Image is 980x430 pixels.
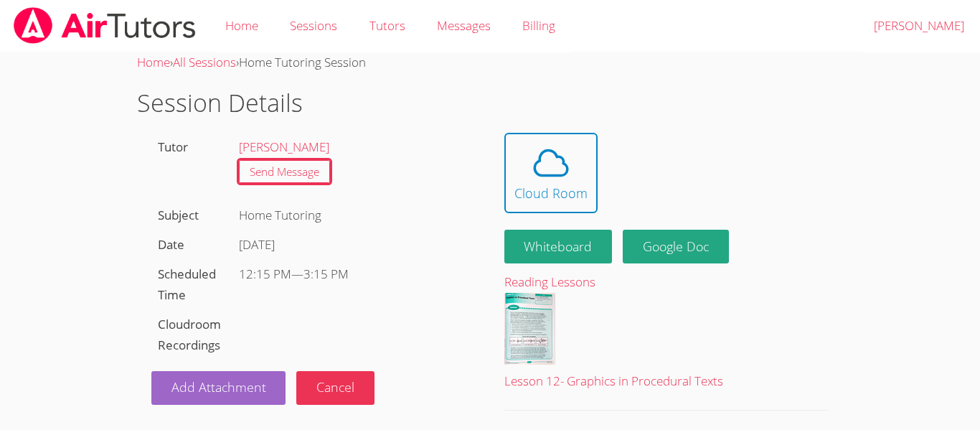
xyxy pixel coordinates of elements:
[504,272,829,293] div: Reading Lessons
[239,54,366,70] span: Home Tutoring Session
[137,54,170,70] a: Home
[504,272,829,392] a: Reading LessonsLesson 12- Graphics in Procedural Texts
[623,230,729,263] a: Google Doc
[232,201,476,230] div: Home Tutoring
[504,230,613,263] button: Whiteboard
[296,371,374,405] button: Cancel
[504,133,598,213] button: Cloud Room
[239,266,291,282] span: 12:15 PM
[151,371,286,405] a: Add Attachment
[504,371,829,392] div: Lesson 12- Graphics in Procedural Texts
[158,207,199,223] label: Subject
[158,236,184,253] label: Date
[514,183,588,203] div: Cloud Room
[303,266,349,282] span: 3:15 PM
[12,7,197,44] img: airtutors_banner-c4298cdbf04f3fff15de1276eac7730deb9818008684d7c2e4769d2f7ddbe033.png
[158,139,188,155] label: Tutor
[158,266,216,303] label: Scheduled Time
[504,293,555,365] img: Lesson%2012-%20Graphics%20in%20Procedural%20Texts.pdf
[173,54,236,70] a: All Sessions
[137,52,843,73] div: › ›
[437,17,491,34] span: Messages
[239,160,330,184] a: Send Message
[137,85,843,121] h1: Session Details
[158,316,221,353] label: Cloudroom Recordings
[239,264,469,285] div: —
[239,235,469,256] div: [DATE]
[239,139,329,155] a: [PERSON_NAME]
